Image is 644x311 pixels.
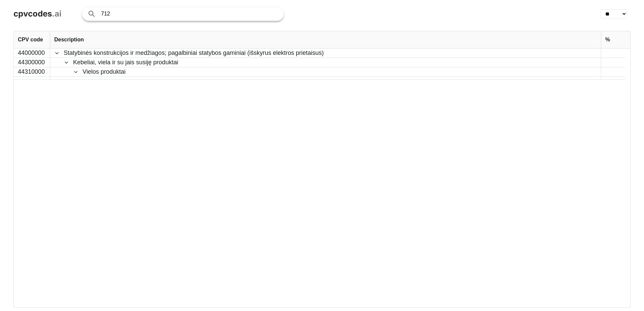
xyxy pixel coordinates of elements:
span: Kebeliai, viela ir su jais susiję produktai [73,58,178,67]
input: Search products or services... [101,7,277,21]
span: Statybinės konstrukcijos ir medžiagos; pagalbiniai statybos gaminiai (išskyrus elektros prietaisus) [64,49,324,57]
a: cpvcodes.ai [13,9,62,19]
div: 44310000 [14,67,50,76]
span: % [605,37,610,43]
div: 44000000 [14,48,50,58]
div: 44300000 [14,58,50,67]
span: .ai [52,9,62,19]
span: cpvcodes [13,9,52,19]
span: CPV code [18,37,43,43]
span: Vielos produktai [83,68,126,76]
span: Description [54,37,84,43]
